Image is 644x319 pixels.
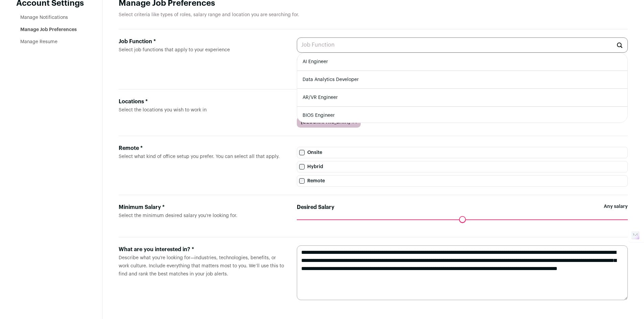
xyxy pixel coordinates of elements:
span: Describe what you’re looking for—industries, technologies, benefits, or work culture. Include eve... [119,256,284,276]
div: Job Function * [119,37,286,46]
a: Manage Resume [20,39,57,44]
div: What are you interested in? * [119,245,286,254]
a: Manage Job Preferences [20,27,77,32]
span: Select the minimum desired salary you’re looking for. [119,213,237,218]
span: Any salary [604,203,628,219]
div: Locations * [119,98,286,106]
label: Desired Salary [297,203,334,211]
span: [GEOGRAPHIC_DATA] [301,119,350,126]
div: Remote * [119,144,286,152]
span: Select what kind of office setup you prefer. You can select all that apply. [119,154,280,159]
a: Manage Notifications [20,15,68,20]
div: Minimum Salary * [119,203,286,211]
input: Hybrid [299,164,305,169]
span: Select job functions that apply to your experience [119,48,230,52]
li: BIOS Engineer [297,107,627,125]
input: Onsite [299,150,305,155]
label: Onsite [297,147,628,158]
label: Hybrid [297,161,628,172]
li: AI Engineer [297,53,627,71]
li: Data Analytics Developer [297,71,627,89]
span: Select the locations you wish to work in [119,108,207,112]
li: AR/VR Engineer [297,89,627,107]
label: Remote [297,175,628,187]
input: Remote [299,178,305,184]
input: Job Function [297,37,628,53]
p: Select criteria like types of roles, salary range and location you are searching for. [119,11,628,18]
